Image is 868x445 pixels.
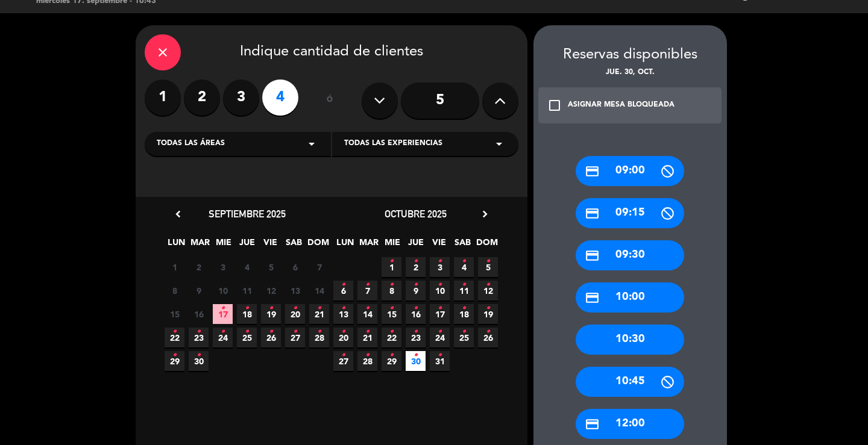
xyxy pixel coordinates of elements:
span: 10 [430,281,450,300]
i: • [341,299,345,318]
span: 30 [406,351,426,371]
span: LUN [166,235,186,255]
i: • [438,322,442,341]
i: • [389,346,394,365]
i: • [365,346,370,365]
i: • [317,299,321,318]
i: • [414,275,418,294]
i: check_box_outline_blank [547,98,562,113]
span: 26 [478,328,498,347]
i: • [269,322,273,341]
span: 3 [213,257,233,277]
span: 7 [309,257,329,277]
div: Reservas disponibles [533,43,727,67]
span: 29 [382,351,401,371]
i: • [389,299,394,318]
span: 21 [309,304,329,324]
i: • [341,275,345,294]
i: • [293,299,297,318]
span: MAR [359,235,379,255]
i: • [197,346,201,365]
span: 5 [261,257,281,277]
i: • [414,299,418,318]
i: credit_card [585,164,600,179]
i: • [486,252,490,271]
i: arrow_drop_down [492,137,506,151]
i: • [438,275,442,294]
span: 9 [406,281,426,300]
i: • [389,275,394,294]
div: 10:45 [576,367,684,397]
span: 8 [382,281,401,300]
span: MIE [382,235,402,255]
span: 25 [454,328,474,347]
i: • [341,322,345,341]
span: 12 [261,281,281,300]
span: octubre 2025 [385,208,447,220]
span: 1 [382,257,401,277]
i: • [197,322,201,341]
span: 19 [261,304,281,324]
i: • [389,322,394,341]
span: 16 [406,304,426,324]
span: 8 [165,281,184,300]
span: 11 [454,281,474,300]
i: • [341,346,345,365]
i: credit_card [585,417,600,432]
span: 3 [430,257,450,277]
span: 1 [165,257,184,277]
span: 5 [478,257,498,277]
i: credit_card [585,248,600,263]
span: 13 [333,304,353,324]
span: 23 [189,328,209,347]
span: 17 [430,304,450,324]
div: ó [310,79,350,122]
div: Indique cantidad de clientes [145,34,518,70]
i: • [389,252,394,271]
span: VIE [260,235,280,255]
span: 21 [357,328,377,347]
span: 30 [189,351,209,371]
span: JUE [237,235,257,255]
i: credit_card [585,206,600,221]
i: • [462,275,466,294]
span: 11 [237,281,257,300]
span: 4 [237,257,257,277]
i: • [462,322,466,341]
span: 13 [285,281,305,300]
span: LUN [335,235,355,255]
span: 28 [357,351,377,371]
label: 4 [262,79,298,116]
span: MAR [190,235,210,255]
div: 10:00 [576,282,684,313]
span: 26 [261,328,281,347]
span: Todas las experiencias [344,138,442,150]
i: • [438,346,442,365]
span: 6 [285,257,305,277]
i: • [462,252,466,271]
label: 2 [184,79,220,116]
i: • [317,322,321,341]
i: • [414,346,418,365]
i: • [414,252,418,271]
div: 12:00 [576,409,684,439]
span: 16 [189,304,209,324]
i: • [172,346,177,365]
span: septiembre 2025 [209,208,286,220]
label: 1 [145,79,181,116]
span: VIE [429,235,449,255]
span: 22 [165,328,184,347]
div: 09:15 [576,198,684,228]
span: 15 [382,304,401,324]
span: 2 [189,257,209,277]
span: 15 [165,304,184,324]
span: 12 [478,281,498,300]
span: 22 [382,328,401,347]
span: MIE [213,235,233,255]
i: • [462,299,466,318]
span: SAB [284,235,304,255]
i: • [245,322,249,341]
span: 25 [237,328,257,347]
i: close [156,45,170,60]
span: 29 [165,351,184,371]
